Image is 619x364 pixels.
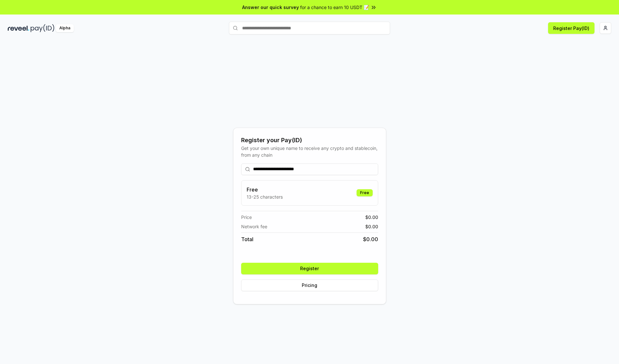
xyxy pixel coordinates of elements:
[548,22,594,34] button: Register Pay(ID)
[241,145,378,158] div: Get your own unique name to receive any crypto and stablecoin, from any chain
[365,214,378,221] span: $ 0.00
[241,235,253,243] span: Total
[241,136,378,145] div: Register your Pay(ID)
[8,24,29,32] img: reveel_dark
[241,214,252,221] span: Price
[365,223,378,230] span: $ 0.00
[242,4,299,11] span: Answer our quick survey
[363,235,378,243] span: $ 0.00
[241,263,378,274] button: Register
[357,189,373,196] div: Free
[241,280,378,291] button: Pricing
[56,24,74,32] div: Alpha
[300,4,369,11] span: for a chance to earn 10 USDT 📝
[247,193,283,200] p: 13-25 characters
[31,24,54,32] img: pay_id
[241,223,267,230] span: Network fee
[247,186,283,193] h3: Free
